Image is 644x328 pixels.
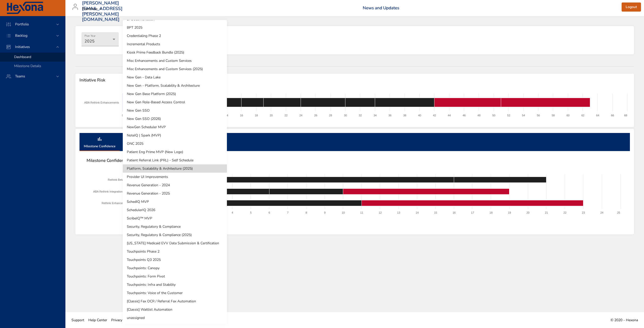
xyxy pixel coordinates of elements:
[123,314,227,322] li: unassigned
[123,65,227,73] li: Misc Enhancements and Custom Services (2025)
[123,264,227,272] li: Touchpoints: Canopy
[123,231,227,239] li: Security, Regulatory & Compliance (2025)
[123,297,227,305] li: [Classic] Fax OCR / Referral Fax Automation
[123,214,227,222] li: ScribeIQ™ MVP
[123,148,227,156] li: Patient Eng Prime MVP (New Logo)
[123,73,227,81] li: New Gen - Data Lake
[123,256,227,264] li: Touchpoints Q3 2025
[123,189,227,198] li: Revenue Generation - 2025
[123,123,227,131] li: NewGen Scheduler MVP
[123,222,227,231] li: Security, Regulatory & Compliance
[123,32,227,40] li: Credentialing Phase 2
[123,164,227,173] li: Platform, Scalability & Architecture (2025)
[123,280,227,289] li: Touchpoints: Infra and Stability
[123,239,227,247] li: [US_STATE] Medicaid EVV Data Submission & Certification
[123,131,227,139] li: NoteIQ | Spark (MVP)
[123,173,227,181] li: Provider UI Improvements
[123,181,227,189] li: Revenue Generation - 2024
[123,198,227,206] li: SchedIQ MVP
[123,305,227,314] li: [Classic] Waitlist Automation
[123,48,227,57] li: Kiosk Prime Feedback Bundle (2025)
[123,289,227,297] li: Touchpoints: Voice of the Customer
[123,206,227,214] li: SchedulerIQ 2026
[123,247,227,256] li: Touchpoints Phase 2
[123,81,227,90] li: New Gen - Platform, Scalability & Architecture
[123,98,227,106] li: New Gen Role-Based Access Control
[123,139,227,148] li: ONC 2025
[123,23,227,32] li: BPT 2025
[123,272,227,280] li: Touchpoints: Form Pivot
[123,106,227,115] li: New Gen SSO
[123,40,227,48] li: Incremental Products
[123,57,227,65] li: Misc Enhancements and Custom Services
[123,156,227,164] li: Patient Referral Link (PRL) - Self Schedule
[123,90,227,98] li: New Gen Base Platform (2025)
[123,115,227,123] li: New Gen SSO (2026)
